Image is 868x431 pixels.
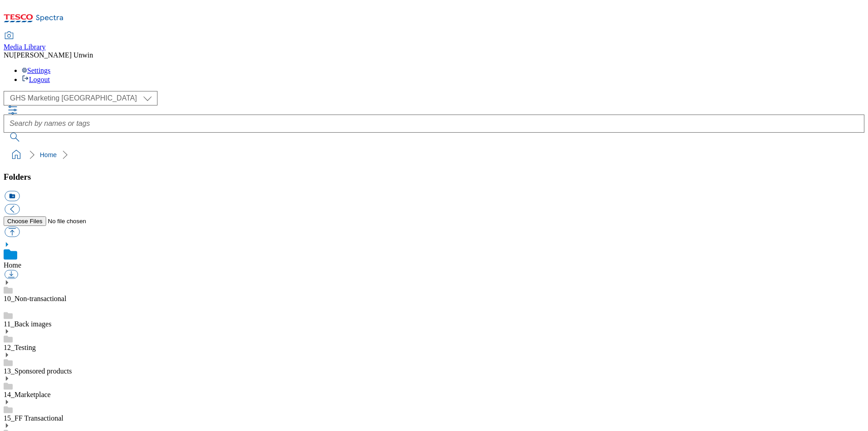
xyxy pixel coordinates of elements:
span: Media Library [4,43,46,51]
a: 11_Back images [4,320,52,328]
a: home [9,148,24,162]
a: 12_Testing [4,344,36,351]
a: Home [4,261,21,269]
a: Home [40,151,57,158]
a: 10_Non-transactional [4,295,67,302]
span: NU [4,51,14,59]
a: Logout [22,76,50,83]
a: 15_FF Transactional [4,414,63,422]
a: 14_Marketplace [4,391,51,398]
nav: breadcrumb [4,146,864,163]
a: Media Library [4,32,46,51]
h3: Folders [4,172,864,182]
span: [PERSON_NAME] Unwin [14,51,93,59]
a: 13_Sponsored products [4,367,72,375]
a: Settings [22,67,51,74]
input: Search by names or tags [4,115,864,133]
